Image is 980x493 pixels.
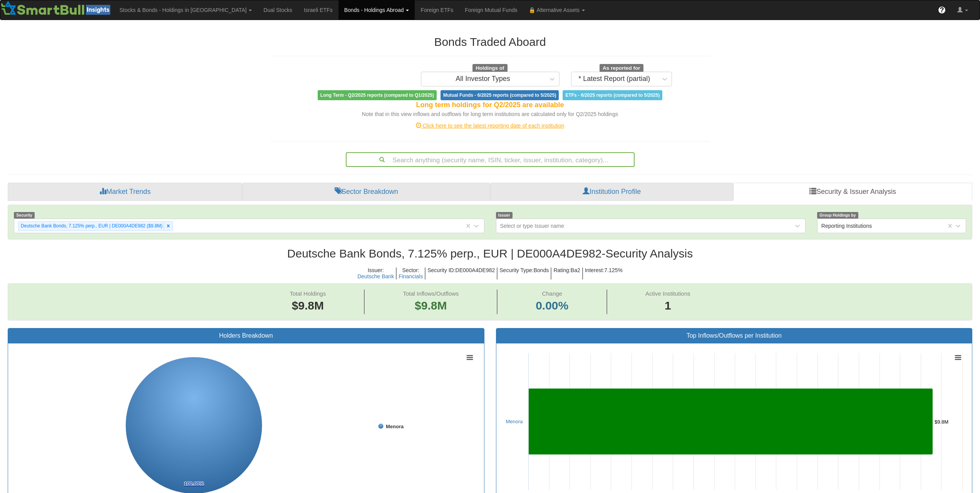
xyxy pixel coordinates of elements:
[242,183,490,201] a: Sector Breakdown
[523,0,590,20] a: 🔒 Alternative Assets
[456,75,510,83] div: All Investor Types
[357,274,394,279] button: Deutsche Bank
[500,222,565,230] div: Select or type Issuer name
[502,332,967,339] h3: Top Inflows/Outflows per Institution
[415,0,459,20] a: Foreign ETFs
[733,183,972,201] a: Security & Issuer Analysis
[441,90,559,100] span: Mutual Funds - 6/2025 reports (compared to 5/2025)
[459,0,523,20] a: Foreign Mutual Funds
[935,419,948,425] tspan: $9.8M
[817,212,858,219] span: Group Holdings by
[14,212,35,219] span: Security
[645,290,690,297] span: Active Institutions
[490,183,733,201] a: Institution Profile
[318,90,437,100] span: Long Term - Q2/2025 reports (compared to Q1/2025)
[271,35,710,48] h2: Bonds Traded Aboard
[542,290,562,297] span: Change
[496,212,513,219] span: Issuer
[347,153,634,166] div: Search anything (security name, ISIN, ticker, issuer, institution, category)...
[600,64,643,72] span: As reported for
[940,6,944,14] span: ?
[184,481,204,486] tspan: 100.00%
[426,268,498,279] h5: Security ID : DE000A4DE982
[14,332,478,339] h3: Holders Breakdown
[386,424,404,429] tspan: Menora
[399,274,423,279] button: Financials
[551,268,583,279] h5: Rating : Ba2
[397,268,426,279] h5: Sector :
[563,90,662,100] span: ETFs - 6/2025 reports (compared to 5/2025)
[578,75,650,83] div: * Latest Report (partial)
[506,419,523,424] a: Menora
[338,0,415,20] a: Bonds - Holdings Abroad
[472,64,507,72] span: Holdings of
[0,0,114,16] img: Smartbull
[8,183,242,201] a: Market Trends
[403,290,459,297] span: Total Inflows/Outflows
[290,290,326,297] span: Total Holdings
[271,110,710,118] div: Note that in this view inflows and outflows for long term institutions are calculated only for Q2...
[271,100,710,110] div: Long term holdings for Q2/2025 are available
[258,0,298,20] a: Dual Stocks
[355,268,397,279] h5: Issuer :
[645,298,690,314] span: 1
[298,0,338,20] a: Israeli ETFs
[114,0,258,20] a: Stocks & Bonds - Holdings in [GEOGRAPHIC_DATA]
[821,222,872,230] div: Reporting Institutions
[415,299,447,312] span: $9.8M
[583,268,625,279] h5: Interest : 7.125%
[265,122,715,130] div: Click here to see the latest reporting date of each institution
[292,299,324,312] span: $9.8M
[932,0,952,20] a: ?
[8,247,972,260] h2: Deutsche Bank Bonds, 7.125% perp., EUR | DE000A4DE982 - Security Analysis
[498,268,551,279] h5: Security Type : Bonds
[536,298,568,314] span: 0.00%
[18,222,164,231] div: Deutsche Bank Bonds, 7.125% perp., EUR | DE000A4DE982 ($9.8M)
